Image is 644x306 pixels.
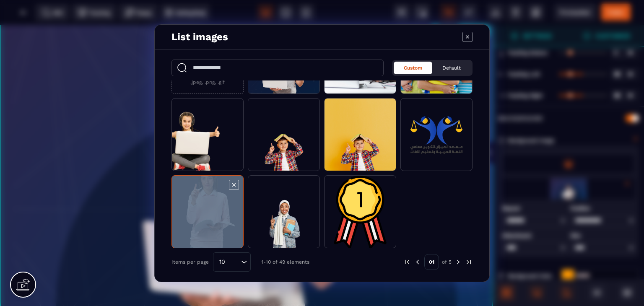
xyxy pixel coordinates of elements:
span: 10 [216,257,228,267]
h4: List images [171,31,228,43]
input: Search for option [228,257,239,267]
p: 01 [424,254,439,270]
span: Custom [404,65,422,71]
p: of 5 [442,259,452,265]
img: next [454,258,462,266]
p: 1-10 of 49 elements [261,259,309,265]
p: Items per page [171,259,209,265]
img: next [465,258,473,266]
span: Default [442,65,461,71]
div: Search for option [213,252,251,272]
img: prev [403,258,411,266]
img: prev [414,258,421,266]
